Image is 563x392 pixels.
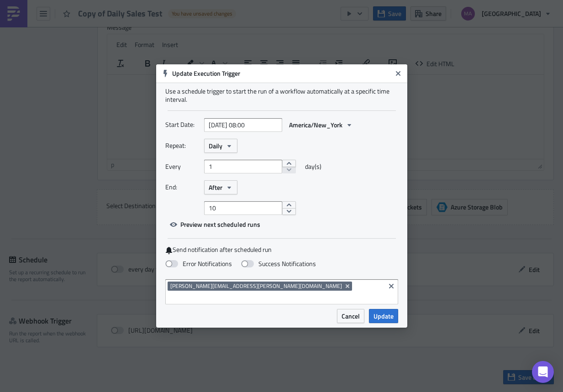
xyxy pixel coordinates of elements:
[209,141,222,151] span: Daily
[284,118,358,132] button: America/New_York
[165,180,200,194] label: End:
[289,120,342,130] span: America/New_York
[532,361,554,383] div: Open Intercom Messenger
[165,246,398,254] label: Send notification after scheduled run
[172,69,391,78] h6: Update Execution Trigger
[209,183,222,192] span: After
[282,201,296,209] button: increment
[165,160,200,173] label: Every
[342,311,360,321] span: Cancel
[4,4,433,11] body: Rich Text Area. Press ALT-0 for help.
[165,87,398,104] div: Use a schedule trigger to start the run of a workflow automatically at a specific time interval.
[282,208,296,215] button: decrement
[170,282,342,290] span: [PERSON_NAME][EMAIL_ADDRESS][PERSON_NAME][DOMAIN_NAME]
[374,311,394,321] span: Update
[344,282,352,291] button: Remove Tag
[204,180,237,194] button: After
[282,167,296,174] button: decrement
[165,118,200,131] label: Start Date:
[204,139,237,153] button: Daily
[369,309,398,323] button: Update
[241,260,316,268] label: Success Notifications
[165,139,200,152] label: Repeat:
[282,160,296,167] button: increment
[305,160,321,173] span: day(s)
[204,118,282,132] input: YYYY-MM-DD HH:mm
[337,309,364,323] button: Cancel
[391,67,405,80] button: Close
[165,260,232,268] label: Error Notifications
[386,281,397,292] button: Clear selected items
[180,220,260,229] span: Preview next scheduled runs
[165,217,265,231] button: Preview next scheduled runs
